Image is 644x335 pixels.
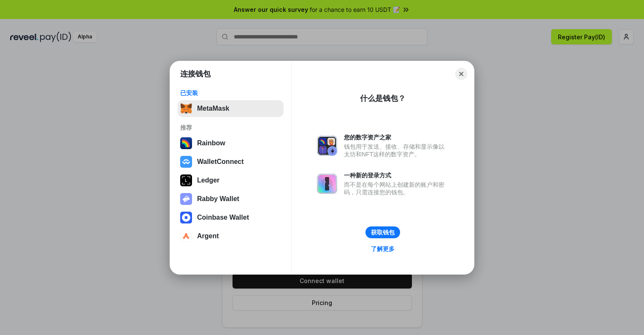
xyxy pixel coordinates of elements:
button: WalletConnect [178,153,284,170]
div: WalletConnect [197,158,244,166]
img: svg+xml,%3Csvg%20width%3D%22120%22%20height%3D%22120%22%20viewBox%3D%220%200%20120%20120%22%20fil... [180,137,192,149]
div: Ledger [197,177,219,184]
a: 了解更多 [366,243,400,254]
div: 一种新的登录方式 [344,172,449,179]
button: MetaMask [178,100,284,117]
div: 钱包用于发送、接收、存储和显示像以太坊和NFT这样的数字资产。 [344,143,449,158]
div: 已安装 [180,89,281,97]
button: Rabby Wallet [178,191,284,207]
img: svg+xml,%3Csvg%20width%3D%2228%22%20height%3D%2228%22%20viewBox%3D%220%200%2028%2028%22%20fill%3D... [180,156,192,168]
div: 获取钱包 [371,229,395,236]
img: svg+xml,%3Csvg%20width%3D%2228%22%20height%3D%2228%22%20viewBox%3D%220%200%2028%2028%22%20fill%3D... [180,212,192,223]
div: Coinbase Wallet [197,214,249,221]
div: 您的数字资产之家 [344,133,449,141]
img: svg+xml,%3Csvg%20fill%3D%22none%22%20height%3D%2233%22%20viewBox%3D%220%200%2035%2033%22%20width%... [180,103,192,114]
button: 获取钱包 [365,226,400,238]
button: Coinbase Wallet [178,209,284,226]
img: svg+xml,%3Csvg%20xmlns%3D%22http%3A%2F%2Fwww.w3.org%2F2000%2Fsvg%22%20fill%3D%22none%22%20viewBox... [317,136,337,156]
button: Ledger [178,172,284,189]
button: Rainbow [178,135,284,152]
div: Rabby Wallet [197,195,239,203]
div: 了解更多 [371,245,395,253]
div: Rainbow [197,139,225,147]
img: svg+xml,%3Csvg%20xmlns%3D%22http%3A%2F%2Fwww.w3.org%2F2000%2Fsvg%22%20width%3D%2228%22%20height%3... [180,174,192,186]
button: Argent [178,228,284,245]
img: svg+xml,%3Csvg%20xmlns%3D%22http%3A%2F%2Fwww.w3.org%2F2000%2Fsvg%22%20fill%3D%22none%22%20viewBox... [180,193,192,205]
h1: 连接钱包 [180,69,211,79]
div: 什么是钱包？ [360,93,406,103]
img: svg+xml,%3Csvg%20width%3D%2228%22%20height%3D%2228%22%20viewBox%3D%220%200%2028%2028%22%20fill%3D... [180,230,192,242]
button: Close [455,68,467,80]
div: 推荐 [180,124,281,131]
div: Argent [197,232,219,240]
img: svg+xml,%3Csvg%20xmlns%3D%22http%3A%2F%2Fwww.w3.org%2F2000%2Fsvg%22%20fill%3D%22none%22%20viewBox... [317,174,337,194]
div: 而不是在每个网站上创建新的账户和密码，只需连接您的钱包。 [344,181,449,196]
div: MetaMask [197,105,229,112]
